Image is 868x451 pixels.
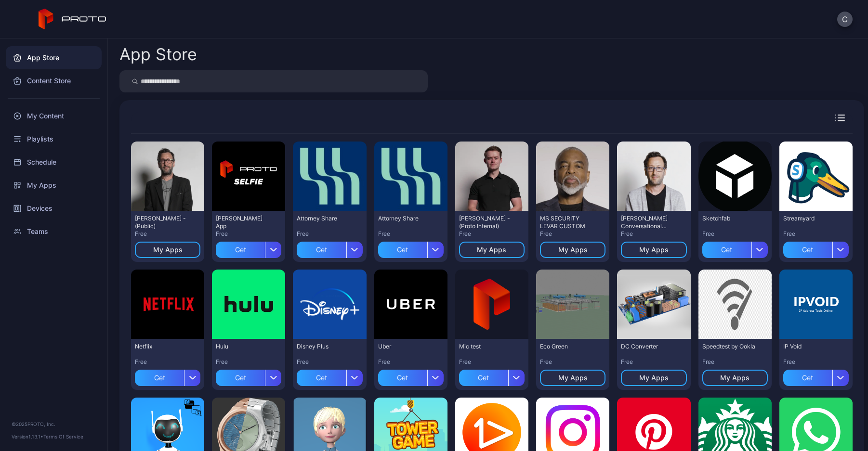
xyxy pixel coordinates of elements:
[135,230,200,238] div: Free
[477,246,506,254] div: My Apps
[621,242,686,258] button: My Apps
[702,343,755,350] div: Speedtest by Ookla
[135,215,188,230] div: David N Persona - (Public)
[297,343,350,350] div: Disney Plus
[12,420,96,428] div: © 2025 PROTO, Inc.
[540,343,593,350] div: Eco Green
[6,104,102,128] a: My Content
[216,230,281,238] div: Free
[540,358,605,366] div: Free
[639,246,669,254] div: My Apps
[621,370,686,386] button: My Apps
[378,370,427,386] div: Get
[216,343,269,350] div: Hulu
[297,370,346,386] div: Get
[297,230,362,238] div: Free
[6,128,102,151] a: Playlists
[378,366,444,386] button: Get
[135,370,184,386] div: Get
[297,358,362,366] div: Free
[783,215,836,222] div: Streamyard
[119,46,197,63] div: App Store
[702,230,768,238] div: Free
[135,366,200,386] button: Get
[540,242,605,258] button: My Apps
[378,358,444,366] div: Free
[378,215,431,222] div: Attorney Share
[621,215,674,230] div: David Conversational Persona - (Proto Internal)
[837,12,853,27] button: C
[6,151,102,174] a: Schedule
[6,174,102,197] a: My Apps
[6,69,102,92] a: Content Store
[558,246,588,254] div: My Apps
[153,246,183,254] div: My Apps
[720,374,750,382] div: My Apps
[540,370,605,386] button: My Apps
[6,220,102,243] a: Teams
[43,434,83,439] a: Terms Of Service
[378,238,444,258] button: Get
[621,343,674,350] div: DC Converter
[540,215,593,230] div: MS SECURITY LEVAR CUSTOM
[558,374,588,382] div: My Apps
[783,343,836,350] div: IP Void
[297,215,350,222] div: Attorney Share
[12,434,43,439] span: Version 1.13.1 •
[702,215,755,222] div: Sketchfab
[216,238,281,258] button: Get
[459,358,525,366] div: Free
[540,230,605,238] div: Free
[702,370,768,386] button: My Apps
[621,358,686,366] div: Free
[783,358,849,366] div: Free
[783,370,832,386] div: Get
[702,242,751,258] div: Get
[216,242,265,258] div: Get
[6,197,102,220] a: Devices
[135,358,200,366] div: Free
[6,46,102,69] a: App Store
[459,343,512,350] div: Mic test
[216,215,269,230] div: David Selfie App
[702,238,768,258] button: Get
[783,230,849,238] div: Free
[702,358,768,366] div: Free
[378,242,427,258] div: Get
[459,230,525,238] div: Free
[783,366,849,386] button: Get
[459,215,512,230] div: Cole Rossman - (Proto Internal)
[378,343,431,350] div: Uber
[135,343,188,350] div: Netflix
[216,366,281,386] button: Get
[783,242,832,258] div: Get
[783,238,849,258] button: Get
[297,366,362,386] button: Get
[216,370,265,386] div: Get
[459,370,508,386] div: Get
[639,374,669,382] div: My Apps
[378,230,444,238] div: Free
[459,242,525,258] button: My Apps
[216,358,281,366] div: Free
[621,230,686,238] div: Free
[135,242,200,258] button: My Apps
[297,242,346,258] div: Get
[297,238,362,258] button: Get
[459,366,525,386] button: Get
